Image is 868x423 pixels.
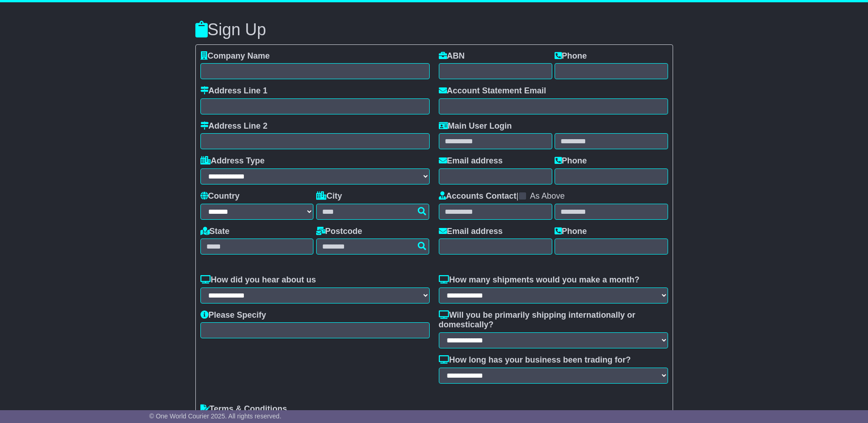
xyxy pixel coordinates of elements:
[149,412,281,420] span: © One World Courier 2025. All rights reserved.
[200,86,268,96] label: Address Line 1
[200,191,240,201] label: Country
[316,227,362,237] label: Postcode
[439,191,668,204] div: |
[195,21,673,39] h3: Sign Up
[200,275,316,285] label: How did you hear about us
[200,310,266,320] label: Please Specify
[555,51,587,61] label: Phone
[200,121,268,131] label: Address Line 2
[439,86,546,96] label: Account Statement Email
[555,156,587,166] label: Phone
[439,355,631,365] label: How long has your business been trading for?
[200,51,270,61] label: Company Name
[439,310,668,330] label: Will you be primarily shipping internationally or domestically?
[555,227,587,237] label: Phone
[439,227,503,237] label: Email address
[530,191,565,201] label: As Above
[439,51,465,61] label: ABN
[200,156,265,166] label: Address Type
[316,191,342,201] label: City
[439,275,640,285] label: How many shipments would you make a month?
[439,156,503,166] label: Email address
[200,227,230,237] label: State
[439,121,512,131] label: Main User Login
[200,404,287,414] label: Terms & Conditions
[439,191,517,201] label: Accounts Contact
